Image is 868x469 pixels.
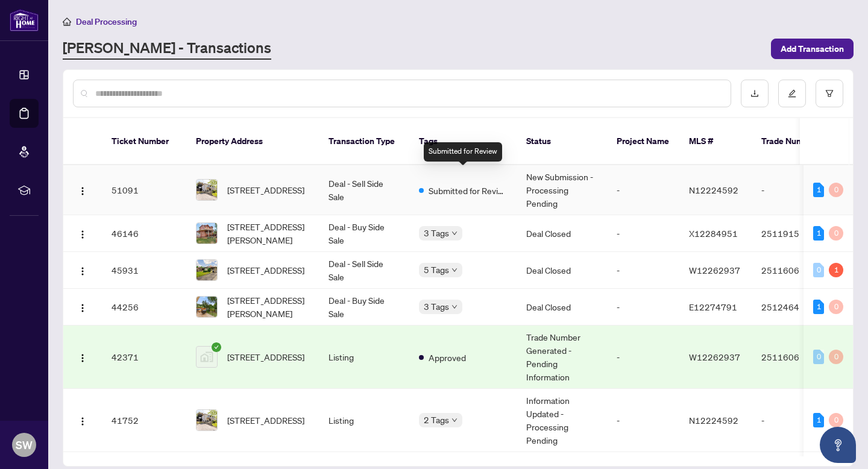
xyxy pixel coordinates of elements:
button: Open asap [820,427,856,463]
span: Approved [429,351,466,364]
td: Deal - Sell Side Sale [319,165,409,215]
td: - [607,165,679,215]
button: Logo [73,297,92,316]
button: Logo [73,411,92,430]
span: Submitted for Review [429,184,507,197]
span: 3 Tags [424,300,449,313]
td: - [752,165,836,215]
td: 46146 [102,215,186,252]
span: [STREET_ADDRESS][PERSON_NAME] [227,220,309,247]
span: W12262937 [689,265,740,275]
span: [STREET_ADDRESS] [227,263,304,277]
th: Transaction Type [319,118,409,165]
th: Tags [409,118,517,165]
td: Deal Closed [517,252,607,289]
button: Add Transaction [771,39,854,59]
td: 2511606 [752,252,836,289]
td: 42371 [102,326,186,389]
span: 5 Tags [424,263,449,277]
img: thumbnail-img [197,223,217,244]
th: Project Name [607,118,679,165]
span: N12224592 [689,415,738,426]
td: Deal - Buy Side Sale [319,289,409,326]
button: filter [816,80,843,107]
td: - [607,389,679,452]
img: logo [10,9,39,31]
td: 45931 [102,252,186,289]
div: 0 [829,300,843,314]
td: 44256 [102,289,186,326]
span: Deal Processing [76,16,137,27]
span: down [451,304,458,310]
div: 0 [829,413,843,427]
span: 3 Tags [424,226,449,240]
td: - [607,252,679,289]
span: check-circle [212,342,221,352]
div: 1 [813,183,824,197]
span: filter [825,89,834,98]
div: 1 [813,226,824,241]
span: home [63,17,71,26]
button: Logo [73,224,92,243]
a: [PERSON_NAME] - Transactions [63,38,271,60]
span: down [451,267,458,273]
img: Logo [78,186,87,196]
span: down [451,230,458,236]
td: - [607,289,679,326]
td: Listing [319,326,409,389]
span: [STREET_ADDRESS] [227,183,304,197]
td: - [607,215,679,252]
td: Deal Closed [517,215,607,252]
div: Submitted for Review [424,142,502,162]
img: Logo [78,353,87,363]
span: download [750,89,759,98]
th: Status [517,118,607,165]
span: E12274791 [689,301,737,312]
span: [STREET_ADDRESS][PERSON_NAME] [227,294,309,320]
img: Logo [78,230,87,239]
img: Logo [78,266,87,276]
td: Trade Number Generated - Pending Information [517,326,607,389]
td: Deal - Buy Side Sale [319,215,409,252]
td: New Submission - Processing Pending [517,165,607,215]
div: 1 [813,413,824,427]
th: Property Address [186,118,319,165]
div: 0 [829,183,843,197]
img: thumbnail-img [197,347,217,367]
span: edit [788,89,796,98]
th: Ticket Number [102,118,186,165]
td: 2511915 [752,215,836,252]
th: Trade Number [752,118,836,165]
button: Logo [73,347,92,367]
td: - [752,389,836,452]
td: Deal - Sell Side Sale [319,252,409,289]
button: download [741,80,769,107]
span: 2 Tags [424,413,449,427]
div: 0 [813,350,824,364]
th: MLS # [679,118,752,165]
td: Information Updated - Processing Pending [517,389,607,452]
div: 1 [813,300,824,314]
button: edit [778,80,806,107]
img: Logo [78,303,87,313]
td: 2512464 [752,289,836,326]
button: Logo [73,260,92,280]
span: SW [16,436,33,453]
td: 41752 [102,389,186,452]
span: down [451,417,458,423]
span: X12284951 [689,228,738,239]
span: [STREET_ADDRESS] [227,414,304,427]
img: thumbnail-img [197,410,217,430]
img: Logo [78,417,87,426]
td: Deal Closed [517,289,607,326]
div: 1 [829,263,843,277]
span: W12262937 [689,351,740,362]
td: 51091 [102,165,186,215]
td: - [607,326,679,389]
span: [STREET_ADDRESS] [227,350,304,364]
td: Listing [319,389,409,452]
span: N12224592 [689,184,738,195]
img: thumbnail-img [197,180,217,200]
span: Add Transaction [781,39,844,58]
img: thumbnail-img [197,260,217,280]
